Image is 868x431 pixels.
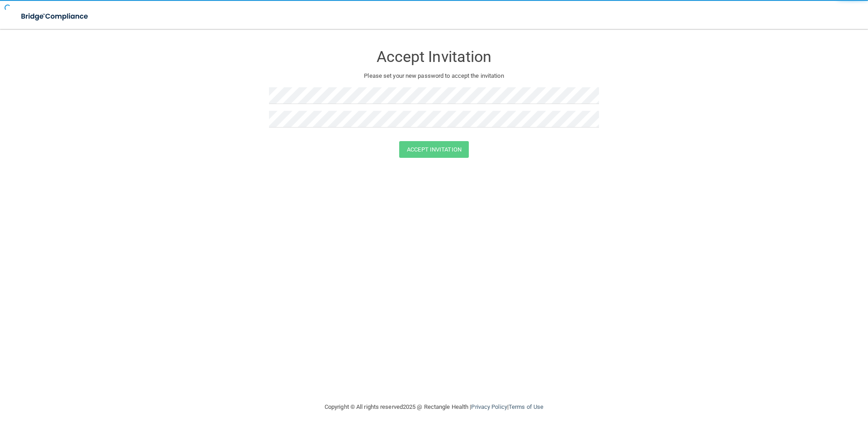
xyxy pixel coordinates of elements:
h3: Accept Invitation [269,48,599,65]
p: Please set your new password to accept the invitation [276,71,592,81]
button: Accept Invitation [399,141,469,158]
a: Privacy Policy [471,403,507,410]
div: Copyright © All rights reserved 2025 @ Rectangle Health | | [269,393,599,422]
img: bridge_compliance_login_screen.278c3ca4.svg [14,7,97,26]
a: Terms of Use [509,403,543,410]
